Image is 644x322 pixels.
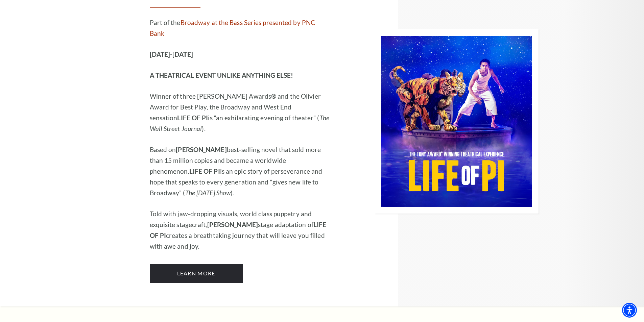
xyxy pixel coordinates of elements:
strong: A THEATRICAL EVENT UNLIKE ANYTHING ELSE! [150,71,293,79]
strong: [DATE]-[DATE] [150,50,193,58]
strong: [PERSON_NAME] [207,221,258,228]
em: The [DATE] Show [185,189,231,197]
img: Performing Arts Fort Worth Presents [375,29,539,214]
a: Learn More Life of Pi [150,264,243,283]
p: Told with jaw-dropping visuals, world class puppetry and exquisite stagecraft, stage adaptation o... [150,208,331,252]
strong: [PERSON_NAME] [176,146,226,153]
p: Winner of three [PERSON_NAME] Awards® and the Olivier Award for Best Play, the Broadway and West ... [150,91,331,134]
div: Accessibility Menu [622,303,637,318]
p: Part of the [150,17,331,39]
a: Broadway at the Bass Series presented by PNC Bank [150,19,315,37]
p: Based on best-selling novel that sold more than 15 million copies and became a worldwide phenomen... [150,144,331,198]
strong: LIFE OF PI [177,114,208,122]
strong: LIFE OF PI [189,167,220,175]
